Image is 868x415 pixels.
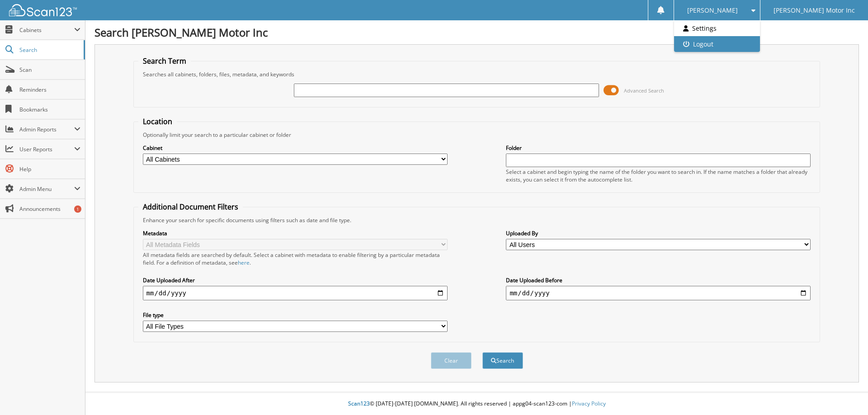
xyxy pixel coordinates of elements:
a: Logout [674,36,759,52]
div: © [DATE]-[DATE] [DOMAIN_NAME]. All rights reserved | appg04-scan123-com | [85,393,868,415]
span: Admin Menu [19,185,74,193]
div: Select a cabinet and begin typing the name of the folder you want to search in. If the name match... [506,168,811,183]
span: Admin Reports [19,126,74,133]
span: Advanced Search [624,87,664,94]
a: Privacy Policy [572,400,606,407]
div: 1 [74,205,81,213]
span: [PERSON_NAME] [687,8,738,13]
input: end [506,286,811,300]
span: Help [19,165,80,173]
label: Date Uploaded Before [506,276,811,284]
label: Date Uploaded After [143,276,448,284]
a: here [238,259,250,266]
span: Announcements [19,205,80,213]
label: Folder [506,144,811,152]
label: File type [143,311,448,319]
legend: Search Term [138,56,191,66]
legend: Location [138,117,177,126]
div: Optionally limit your search to a particular cabinet or folder [138,131,816,139]
iframe: Chat Widget [823,372,868,415]
div: All metadata fields are searched by default. Select a cabinet with metadata to enable filtering b... [143,251,448,266]
div: Enhance your search for specific documents using filters such as date and file type. [138,216,816,224]
button: Clear [431,352,472,369]
label: Cabinet [143,144,448,152]
span: Reminders [19,86,80,93]
span: Cabinets [19,26,74,34]
label: Metadata [143,229,448,237]
span: Bookmarks [19,106,80,113]
span: [PERSON_NAME] Motor Inc [774,8,855,13]
span: Scan [19,66,80,74]
legend: Additional Document Filters [138,202,243,212]
input: start [143,286,448,300]
img: scan123-logo-white.svg [9,4,77,16]
h1: Search [PERSON_NAME] Motor Inc [94,25,859,40]
button: Search [482,352,523,369]
div: Searches all cabinets, folders, files, metadata, and keywords [138,70,816,78]
a: Settings [674,20,759,36]
span: User Reports [19,145,74,153]
span: Scan123 [348,400,370,407]
label: Uploaded By [506,229,811,237]
span: Search [19,46,79,54]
